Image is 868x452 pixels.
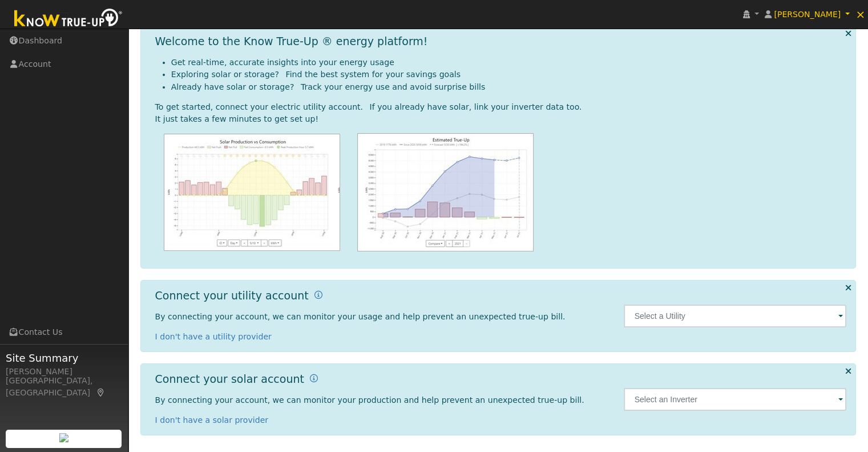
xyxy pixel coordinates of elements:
a: Map [96,388,106,397]
span: By connecting your account, we can monitor your production and help prevent an unexpected true-up... [155,395,584,405]
input: Select a Utility [624,305,846,327]
h1: Welcome to the Know True-Up ® energy platform! [155,35,428,48]
input: Select an Inverter [624,388,846,411]
div: [GEOGRAPHIC_DATA], [GEOGRAPHIC_DATA] [6,375,122,399]
li: Already have solar or storage? Track your energy use and avoid surprise bills [171,81,847,93]
span: [PERSON_NAME] [774,10,841,19]
a: I don't have a utility provider [155,332,272,341]
span: Site Summary [6,350,122,366]
a: I don't have a solar provider [155,415,269,425]
li: Exploring solar or storage? Find the best system for your savings goals [171,69,847,81]
div: To get started, connect your electric utility account. If you already have solar, link your inver... [155,101,847,113]
span: × [855,7,865,21]
li: Get real-time, accurate insights into your energy usage [171,57,847,69]
img: retrieve [59,433,68,442]
span: By connecting your account, we can monitor your usage and help prevent an unexpected true-up bill. [155,312,566,321]
h1: Connect your solar account [155,373,304,386]
img: Know True-Up [9,6,128,32]
div: It just takes a few minutes to get set up! [155,113,847,125]
div: [PERSON_NAME] [6,366,122,378]
h1: Connect your utility account [155,289,309,302]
